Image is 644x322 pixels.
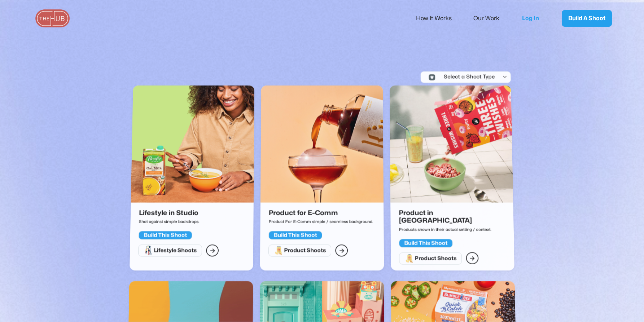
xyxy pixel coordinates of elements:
a: How It Works [416,11,461,26]
div: Lifestyle Shoots [154,247,197,253]
a: Log In [515,6,551,30]
div: Build This Shoot [274,232,317,238]
div:  [339,246,344,255]
a: Our Work [473,11,509,26]
img: Product Shoots [404,253,415,263]
a: Build A Shoot [562,10,612,27]
div: Build This Shoot [404,240,447,246]
img: Lifestyle Shoots [143,246,154,256]
p: Product For E-Comm simple / seamless background. [269,217,373,226]
a: Build This Shoot [269,229,323,239]
a: Build This Shoot [399,237,453,247]
a:  [336,244,348,256]
div: Icon Select Category - Localfinder X Webflow TemplateSelect a Shoot Type [421,71,537,82]
h2: Lifestyle in Studio [139,209,198,217]
a: Product in Situ [390,85,513,209]
a: Build This Shoot [139,229,192,239]
div: Product Shoots [415,255,456,261]
div: Build This Shoot [144,232,187,238]
div:  [210,246,215,255]
a:  [206,244,219,256]
div:  [502,74,507,80]
a: Lifestyle in Studio [131,85,254,209]
a:  [466,252,478,264]
h2: Product for E-Comm [269,209,370,217]
div:  [469,254,475,263]
div: Select a Shoot Type [438,74,495,80]
img: Product in Situ [390,85,513,203]
div: Product Shoots [284,247,326,253]
a: Product for E-Comm [260,85,384,209]
h2: Product in [GEOGRAPHIC_DATA] [399,209,505,225]
img: Product Shoots [274,246,284,256]
img: Product for E-Comm [260,85,384,203]
p: Shot against simple backdrops. [139,217,201,226]
img: Icon Select Category - Localfinder X Webflow Template [429,74,435,80]
img: Lifestyle in Studio [131,85,254,203]
p: Products shown in their actual setting / context. [399,224,508,234]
